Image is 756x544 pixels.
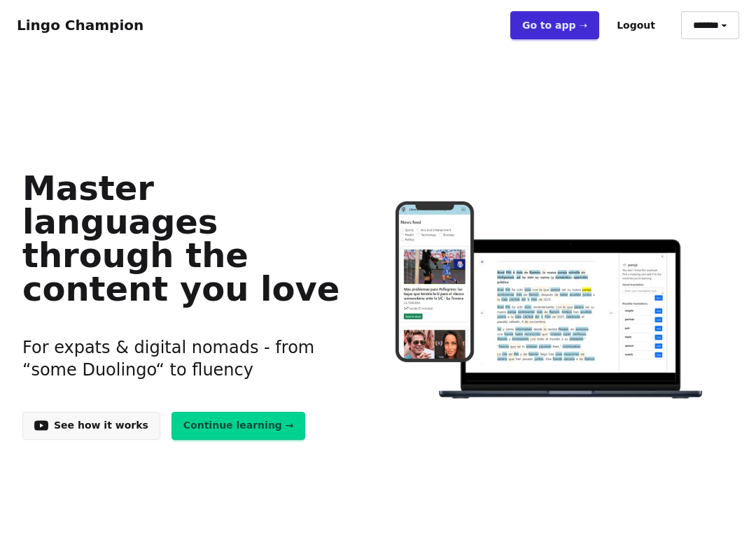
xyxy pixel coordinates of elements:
[367,201,734,401] img: Learn languages online
[510,11,599,39] a: Go to app ➝
[22,412,160,440] a: See how it works
[22,171,345,306] h1: Master languages through the content you love
[17,17,143,34] a: Lingo Champion
[171,412,306,440] a: Continue learning →
[22,320,345,398] h3: For expats & digital nomads - from “some Duolingo“ to fluency
[605,11,667,39] button: Logout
